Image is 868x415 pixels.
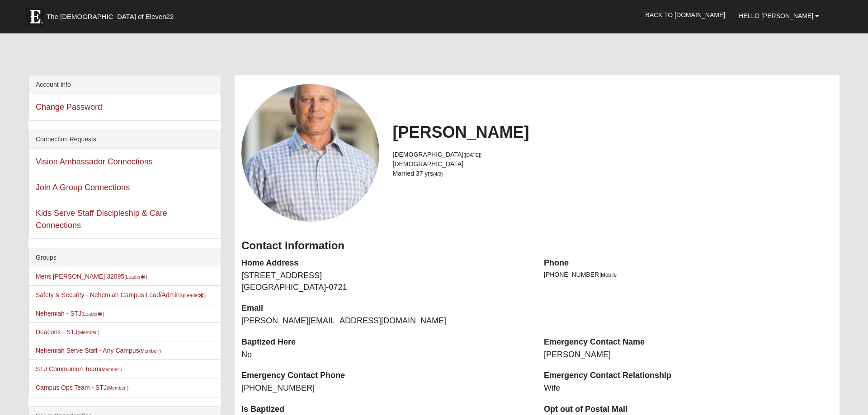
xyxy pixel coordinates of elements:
dt: Phone [544,257,833,269]
a: Deacons - STJ(Member ) [36,328,99,336]
li: [DEMOGRAPHIC_DATA] [393,150,833,159]
a: View Fullsize Photo [241,84,379,222]
a: Nehemiah Serve Staff - Any Campus(Member ) [36,347,161,354]
div: Account Info [29,75,221,94]
small: (Leader ) [183,293,206,298]
dt: Emergency Contact Name [544,336,833,348]
a: Campus Ops Team - STJ(Member ) [36,384,128,391]
small: (Leader ) [81,311,104,317]
a: Back to [DOMAIN_NAME] [638,4,732,26]
a: STJ Communion Team(Member ) [36,365,122,373]
a: Change Password [36,103,102,112]
small: (Leader ) [124,274,147,280]
a: Kids Serve Staff Discipleship & Care Connections [36,209,167,230]
dt: Home Address [241,257,530,269]
a: Nehemiah - STJ(Leader) [36,310,104,317]
dd: No [241,349,530,361]
li: [DEMOGRAPHIC_DATA] [393,159,833,169]
a: Mens [PERSON_NAME] 32095(Leader) [36,273,147,280]
dd: Wife [544,382,833,394]
a: Join A Group Connections [36,183,130,192]
small: (Member ) [107,385,128,391]
dd: [PERSON_NAME] [544,349,833,361]
dt: Emergency Contact Relationship [544,370,833,382]
span: Mobile [601,272,617,278]
span: Hello [PERSON_NAME] [739,12,813,19]
small: (4/9) [433,171,443,177]
li: Married 37 yrs [393,169,833,178]
dt: Email [241,303,530,314]
a: Vision Ambassador Connections [36,157,153,166]
dd: [STREET_ADDRESS] [GEOGRAPHIC_DATA]-0721 [241,270,530,293]
small: (Member ) [100,367,122,372]
span: The [DEMOGRAPHIC_DATA] of Eleven22 [47,12,174,21]
img: Eleven22 logo [26,8,44,26]
h2: [PERSON_NAME] [393,122,833,142]
div: Groups [29,248,221,267]
dt: Emergency Contact Phone [241,370,530,382]
small: (Member ) [78,330,99,335]
a: Safety & Security - Nehemiah Campus Lead/Admins(Leader) [36,291,206,298]
dd: [PHONE_NUMBER] [241,382,530,394]
dt: Baptized Here [241,336,530,348]
h3: Contact Information [241,239,833,252]
small: (Member ) [139,348,161,354]
div: Connection Requests [29,130,221,149]
small: ([DATE]) [463,152,481,158]
dd: [PERSON_NAME][EMAIL_ADDRESS][DOMAIN_NAME] [241,315,530,327]
a: The [DEMOGRAPHIC_DATA] of Eleven22 [22,3,203,26]
a: Hello [PERSON_NAME] [732,5,826,27]
li: [PHONE_NUMBER] [544,270,833,280]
